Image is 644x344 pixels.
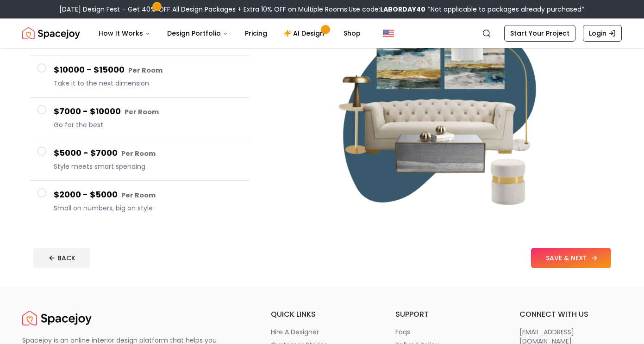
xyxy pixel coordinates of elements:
a: hire a designer [271,327,373,337]
a: Shop [336,24,368,43]
a: Spacejoy [22,309,92,327]
p: faqs [395,327,410,337]
h6: connect with us [519,309,622,320]
button: Design Portfolio [160,24,236,43]
h6: quick links [271,309,373,320]
small: Per Room [125,107,159,117]
img: Spacejoy Logo [22,24,80,43]
img: Spacejoy Logo [22,309,92,327]
span: Style meets smart spending [54,162,243,171]
div: [DATE] Design Fest – Get 40% OFF All Design Packages + Extra 10% OFF on Multiple Rooms. [59,5,585,14]
small: Per Room [128,66,163,75]
a: faqs [395,327,498,337]
h4: $2000 - $5000 [54,188,243,202]
button: SAVE & NEXT [531,248,611,268]
button: BACK [33,248,90,268]
span: Take it to the next dimension [54,79,243,88]
nav: Global [22,18,622,48]
button: $10000 - $15000 Per RoomTake it to the next dimension [30,56,250,98]
a: Start Your Project [504,25,575,42]
h4: $10000 - $15000 [54,63,243,77]
button: $2000 - $5000 Per RoomSmall on numbers, big on style [30,181,250,222]
p: hire a designer [271,327,319,337]
a: Spacejoy [22,24,80,43]
button: $5000 - $7000 Per RoomStyle meets smart spending [30,139,250,181]
button: How It Works [91,24,158,43]
span: Go for the best [54,120,243,129]
img: United States [383,28,394,39]
nav: Main [91,24,368,43]
span: Small on numbers, big on style [54,203,243,213]
h4: $7000 - $10000 [54,105,243,118]
a: Login [583,25,622,42]
small: Per Room [121,149,156,158]
button: $7000 - $10000 Per RoomGo for the best [30,98,250,139]
a: Pricing [238,24,275,43]
a: AI Design [276,24,334,43]
span: *Not applicable to packages already purchased* [425,5,585,14]
span: Use code: [349,5,425,14]
h6: support [395,309,498,320]
small: Per Room [121,190,156,200]
h4: $5000 - $7000 [54,147,243,160]
b: LABORDAY40 [380,5,425,14]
